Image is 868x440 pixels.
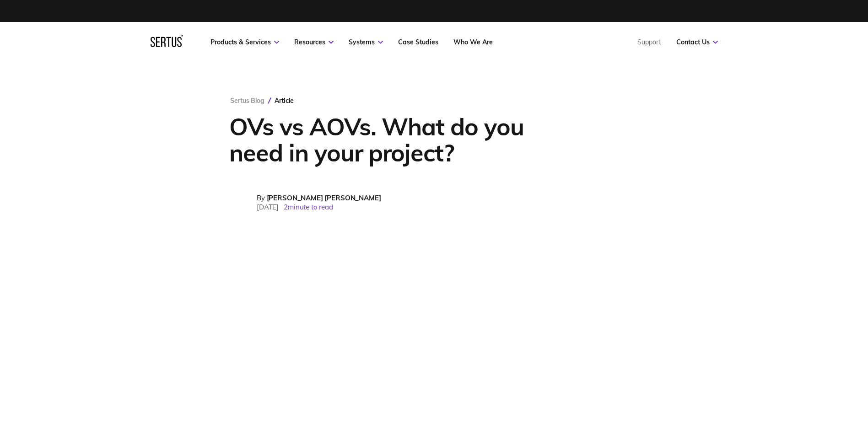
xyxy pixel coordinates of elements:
[453,38,493,46] a: Who We Are
[210,38,279,46] a: Products & Services
[257,203,279,211] span: [DATE]
[267,193,381,202] span: [PERSON_NAME] [PERSON_NAME]
[229,113,579,166] h1: OVs vs AOVs. What do you need in your project?
[398,38,438,46] a: Case Studies
[676,38,718,46] a: Contact Us
[230,97,264,105] a: Sertus Blog
[284,203,333,211] span: 2 minute to read
[637,38,661,46] a: Support
[349,38,383,46] a: Systems
[257,193,381,202] div: By
[294,38,334,46] a: Resources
